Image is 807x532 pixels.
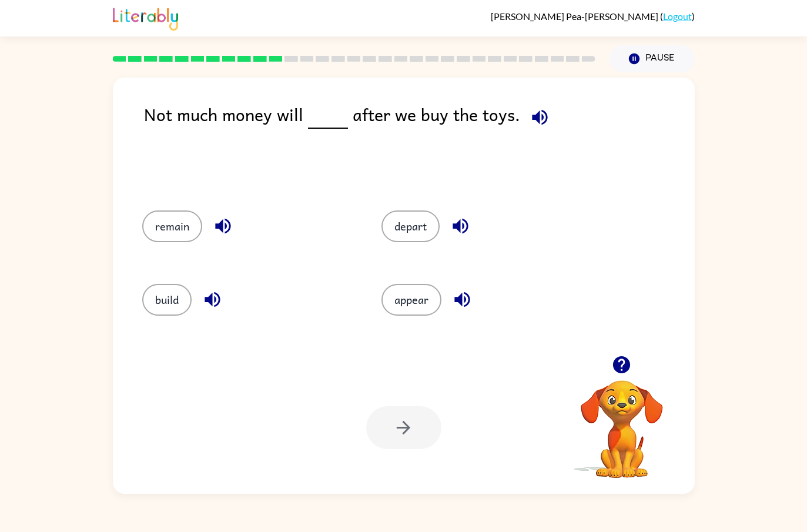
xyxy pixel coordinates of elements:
[663,11,692,22] a: Logout
[491,11,695,22] div: ( )
[113,5,178,31] img: Literably
[491,11,660,22] span: [PERSON_NAME] Pea-[PERSON_NAME]
[142,210,202,242] button: remain
[610,45,695,72] button: Pause
[144,101,695,187] div: Not much money will after we buy the toys.
[142,284,192,316] button: build
[381,284,441,316] button: appear
[381,210,440,242] button: depart
[563,362,681,480] video: Your browser must support playing .mp4 files to use Literably. Please try using another browser.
